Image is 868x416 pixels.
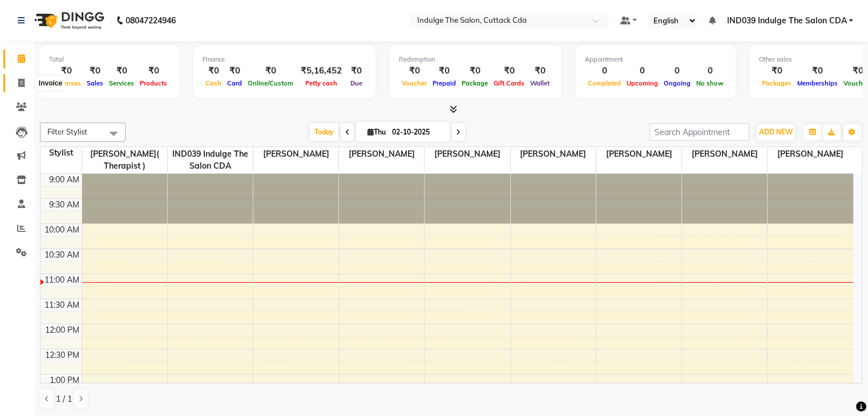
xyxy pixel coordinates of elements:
div: Redemption [399,55,552,64]
span: Packages [759,79,794,87]
span: Today [310,123,338,141]
div: 12:30 PM [43,349,82,361]
div: Invoice [36,76,65,90]
span: Card [224,79,245,87]
span: Sales [84,79,106,87]
span: Due [348,79,365,87]
span: Products [137,79,170,87]
div: ₹0 [459,64,491,78]
div: ₹0 [49,64,84,78]
div: 10:30 AM [42,249,82,261]
div: 9:30 AM [47,199,82,211]
span: [PERSON_NAME] [425,147,510,161]
span: Memberships [794,79,841,87]
div: ₹0 [430,64,459,78]
div: 11:30 AM [42,299,82,311]
span: Thu [365,128,389,136]
span: [PERSON_NAME] [596,147,681,161]
span: [PERSON_NAME] [511,147,596,161]
div: ₹0 [224,64,245,78]
span: Package [459,79,491,87]
span: No show [693,79,726,87]
span: Gift Cards [491,79,527,87]
div: ₹0 [794,64,841,78]
div: Total [49,55,170,64]
span: Ongoing [661,79,693,87]
span: Wallet [527,79,552,87]
div: Appointment [585,55,726,64]
span: IND039 Indulge The Salon CDA [168,147,253,173]
div: ₹5,16,452 [296,64,346,78]
div: 0 [661,64,693,78]
span: ADD NEW [759,128,793,136]
div: ₹0 [245,64,296,78]
div: 9:00 AM [47,174,82,186]
span: Upcoming [624,79,661,87]
span: Petty cash [302,79,340,87]
div: ₹0 [491,64,527,78]
span: 1 / 1 [56,393,72,405]
span: Cash [203,79,224,87]
input: Search Appointment [649,123,749,141]
input: 2025-10-02 [389,124,446,141]
span: [PERSON_NAME] [682,147,767,161]
span: [PERSON_NAME] [253,147,338,161]
div: Stylist [41,147,82,159]
div: 0 [693,64,726,78]
span: Voucher [399,79,430,87]
img: logo [29,5,107,36]
span: Completed [585,79,624,87]
b: 08047224946 [126,5,176,36]
span: IND039 Indulge The Salon CDA [726,15,846,27]
div: ₹0 [346,64,366,78]
div: 0 [624,64,661,78]
span: [PERSON_NAME] [339,147,424,161]
span: Prepaid [430,79,459,87]
div: Finance [203,55,366,64]
div: ₹0 [106,64,137,78]
div: 10:00 AM [42,224,82,236]
div: ₹0 [84,64,106,78]
div: ₹0 [137,64,170,78]
div: ₹0 [399,64,430,78]
div: ₹0 [203,64,224,78]
span: Online/Custom [245,79,296,87]
div: 0 [585,64,624,78]
div: 1:00 PM [47,374,82,386]
div: ₹0 [759,64,794,78]
span: Filter Stylist [47,127,87,136]
span: Services [106,79,137,87]
div: 11:00 AM [42,274,82,286]
div: ₹0 [527,64,552,78]
button: ADD NEW [756,124,796,140]
span: [PERSON_NAME] [768,147,853,161]
div: 12:00 PM [43,324,82,336]
span: [PERSON_NAME]( Therapist ) [82,147,167,173]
